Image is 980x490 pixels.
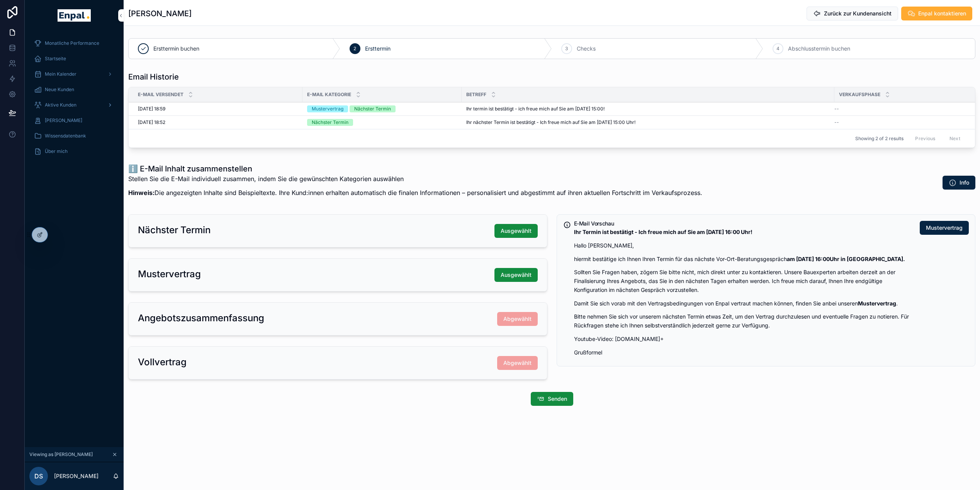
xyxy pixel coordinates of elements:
[501,271,532,279] span: Ausgewählt
[920,221,969,235] button: Mustervertrag
[839,92,880,98] span: Verkaufsphase
[574,348,914,357] p: Grußformel
[312,119,348,126] div: Nächster Termin
[574,241,914,250] p: Hallo [PERSON_NAME],
[501,227,532,235] span: Ausgewählt
[855,136,904,142] span: Showing 2 of 2 results
[138,356,187,368] h2: Vollvertrag
[307,92,351,98] span: E-Mail Kategorie
[574,228,914,357] div: **Ihr Termin ist bestätigt - Ich freue mich auf Sie am 24.09.2025 um 16:00 Uhr!** Hallo Susann Jo...
[776,46,780,52] span: 4
[466,92,486,98] span: Betreff
[787,256,905,262] strong: am [DATE] 16:00Uhr in [GEOGRAPHIC_DATA].
[153,45,199,53] span: Ersttermin buchen
[901,7,972,20] button: Enpal kontaktieren
[45,56,66,62] span: Startseite
[858,300,896,307] strong: Mustervertrag
[365,45,391,53] span: Ersttermin
[926,224,963,232] span: Mustervertrag
[34,471,43,481] span: DS
[918,10,966,17] span: Enpal kontaktieren
[312,105,343,112] div: Mustervertrag
[45,117,82,124] span: [PERSON_NAME]
[29,144,119,158] a: Über mich
[138,224,211,236] h2: Nächster Termin
[29,52,119,66] a: Startseite
[29,67,119,81] a: Mein Kalender
[45,71,76,77] span: Mein Kalender
[29,98,119,112] a: Aktive Kunden
[494,224,538,238] button: Ausgewählt
[574,299,914,308] p: Damit Sie sich vorab mit den Vertragsbedingungen von Enpal vertraut machen können, finden Sie anb...
[807,7,898,20] button: Zurück zur Kundenansicht
[834,119,839,125] span: --
[128,163,702,174] h1: ℹ️ E-Mail Inhalt zusammenstellen
[354,105,391,112] div: Nächster Termin
[25,31,124,168] div: scrollable content
[128,188,702,197] p: Die angezeigten Inhalte sind Beispieltexte. Ihre Kund:innen erhalten automatisch die finalen Info...
[45,133,86,139] span: Wissensdatenbank
[788,45,850,53] span: Abschlusstermin buchen
[138,106,165,112] span: [DATE] 18:59
[577,45,596,53] span: Checks
[548,395,567,403] span: Senden
[54,472,99,480] p: [PERSON_NAME]
[138,119,165,125] span: [DATE] 18:52
[58,9,90,22] img: App logo
[574,229,752,235] strong: Ihr Termin ist bestätigt - Ich freue mich auf Sie am [DATE] 16:00 Uhr!
[466,119,635,125] span: Ihr nächster Termin ist bestätigt - Ich freue mich auf Sie am [DATE] 15:00 Uhr!
[353,46,356,52] span: 2
[45,148,68,154] span: Über mich
[138,92,183,98] span: E-Mail versendet
[565,46,568,52] span: 3
[574,335,914,344] p: Youtube-Video: [DOMAIN_NAME]+
[574,312,914,330] p: Bitte nehmen Sie sich vor unserem nächsten Termin etwas Zeit, um den Vertrag durchzulesen und eve...
[466,106,605,112] span: Ihr termin ist bestätigt - ich freue mich auf Sie am [DATE] 15:00!
[29,129,119,143] a: Wissensdatenbank
[45,102,76,108] span: Aktive Kunden
[574,255,914,264] p: hiermit bestätige ich Ihnen Ihren Termin für das nächste Vor-Ort-Beratungsgespräch
[29,451,93,458] span: Viewing as [PERSON_NAME]
[531,392,573,406] button: Senden
[29,83,119,97] a: Neue Kunden
[128,71,179,82] h1: Email Historie
[45,86,74,93] span: Neue Kunden
[494,268,538,282] button: Ausgewählt
[943,176,975,190] button: Info
[574,221,914,226] h5: E-Mail Vorschau
[29,36,119,50] a: Monatliche Performance
[29,114,119,127] a: [PERSON_NAME]
[45,40,99,46] span: Monatliche Performance
[128,8,192,19] h1: [PERSON_NAME]
[574,268,914,294] p: Sollten Sie Fragen haben, zögern Sie bitte nicht, mich direkt unter zu kontaktieren. Unsere Bauex...
[128,189,155,197] strong: Hinweis:
[138,268,201,280] h2: Mustervertrag
[834,106,839,112] span: --
[824,10,892,17] span: Zurück zur Kundenansicht
[138,312,264,324] h2: Angebotszusammenfassung
[128,174,702,183] p: Stellen Sie die E-Mail individuell zusammen, indem Sie die gewünschten Kategorien auswählen
[960,179,969,187] span: Info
